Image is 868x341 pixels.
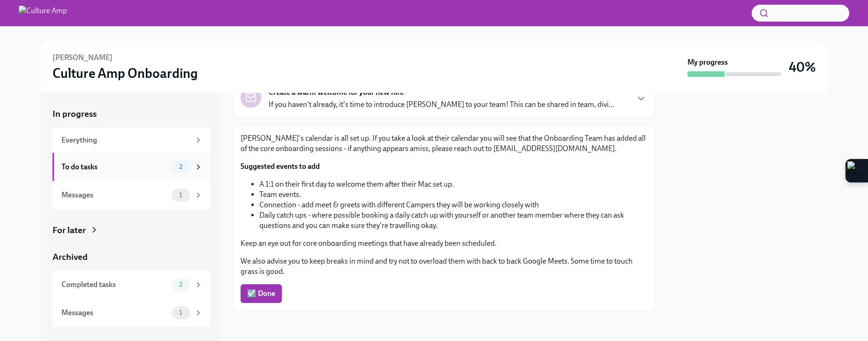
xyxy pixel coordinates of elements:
[174,309,188,316] span: 1
[259,189,647,200] li: Team events.
[174,191,188,198] span: 1
[241,284,282,303] button: ☑️ Done
[247,289,275,298] span: ☑️ Done
[53,251,210,263] a: Archived
[53,153,210,181] a: To do tasks2
[847,161,866,180] img: Extension Icon
[61,162,168,172] div: To do tasks
[61,280,168,290] div: Completed tasks
[19,6,67,21] img: Culture Amp
[241,133,647,154] p: [PERSON_NAME]'s calendar is all set up. If you take a look at their calendar you will see that th...
[241,238,647,249] p: Keep an eye out for core onboarding meetings that have already been scheduled.
[259,179,647,189] li: A 1:1 on their first day to welcome them after their Mac set up.
[61,308,168,318] div: Messages
[269,99,614,110] p: If you haven't already, it's time to introduce [PERSON_NAME] to your team! This can be shared in ...
[53,53,113,63] h6: [PERSON_NAME]
[241,256,647,277] p: We also advise you to keep breaks in mind and try not to overload them with back to back Google M...
[687,57,728,68] strong: My progress
[241,162,320,171] strong: Suggested events to add
[53,224,210,236] a: For later
[61,190,168,200] div: Messages
[259,210,647,231] li: Daily catch ups - where possible booking a daily catch up with yourself or another team member wh...
[174,163,188,170] span: 2
[53,128,210,153] a: Everything
[53,108,210,120] a: In progress
[61,135,190,145] div: Everything
[53,271,210,299] a: Completed tasks2
[174,281,188,288] span: 2
[53,181,210,209] a: Messages1
[259,200,647,210] li: Connection - add meet & greets with different Campers they will be working closely with
[789,59,816,76] h3: 40%
[53,65,198,82] h3: Culture Amp Onboarding
[53,224,86,236] div: For later
[53,299,210,327] a: Messages1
